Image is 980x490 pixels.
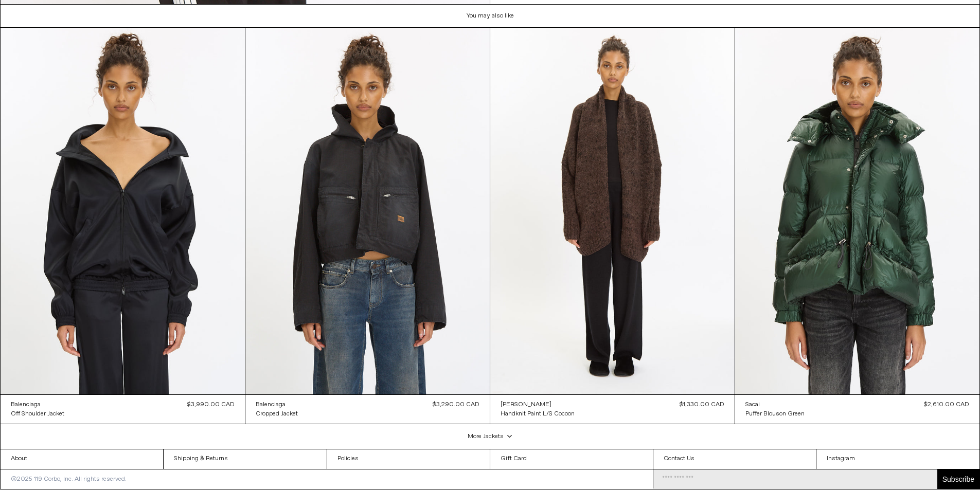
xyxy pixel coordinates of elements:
a: Gift Card [490,449,653,469]
a: Cropped Jacket [256,409,298,419]
button: Subscribe [937,469,979,489]
div: $1,330.00 CAD [680,400,724,409]
img: Balenciaga Cropped Jacket in black [245,28,490,394]
a: Off Shoulder Jacket [11,409,64,419]
a: Balenciaga [256,400,298,409]
a: About [1,449,163,469]
input: Email Address [653,469,937,489]
a: Handknit Paint L/S Cocoon [501,409,575,419]
img: Balenciaga Off Shoulder Jacket in black [1,28,245,394]
a: Contact Us [653,449,816,469]
div: [PERSON_NAME] [501,401,551,409]
img: Sacai Puffer Blouson [735,28,979,394]
div: More Jackets [1,424,980,449]
div: $3,290.00 CAD [433,400,479,409]
a: Sacai [745,400,805,409]
img: Handknit Paint L/S Cocoon [490,28,735,394]
div: Sacai [745,401,760,409]
a: Shipping & Returns [164,449,326,469]
div: $2,610.00 CAD [924,400,969,409]
a: Instagram [816,449,979,469]
a: Puffer Blouson Green [745,409,805,419]
a: Balenciaga [11,400,64,409]
a: [PERSON_NAME] [501,400,575,409]
div: Balenciaga [256,401,286,409]
h1: You may also like [1,5,980,28]
p: ©2025 119 Corbo, Inc. All rights reserved. [1,469,137,489]
div: Balenciaga [11,401,41,409]
a: Policies [327,449,490,469]
div: $3,990.00 CAD [187,400,235,409]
